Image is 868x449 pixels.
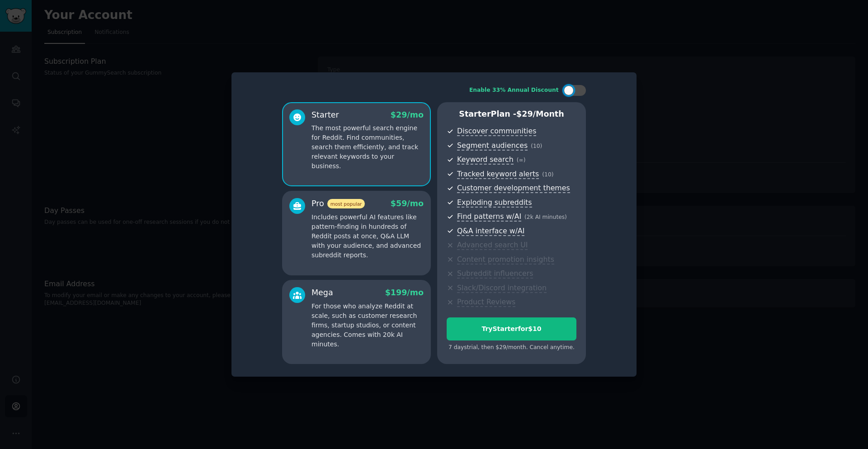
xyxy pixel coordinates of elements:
[311,287,333,298] div: Mega
[524,214,567,220] span: ( 2k AI minutes )
[457,212,521,222] span: Find patterns w/AI
[311,302,424,349] p: For those who analyze Reddit at scale, such as customer research firms, startup studios, or conte...
[391,110,424,119] span: $ 29 /mo
[457,127,536,136] span: Discover communities
[391,199,424,208] span: $ 59 /mo
[457,284,547,293] span: Slack/Discord integration
[311,123,424,171] p: The most powerful search engine for Reddit. Find communities, search them efficiently, and track ...
[327,199,365,208] span: most popular
[531,143,542,149] span: ( 10 )
[469,86,559,95] div: Enable 33% Annual Discount
[457,141,528,151] span: Segment audiences
[457,198,532,208] span: Exploding subreddits
[311,213,424,260] p: Includes powerful AI features like pattern-finding in hundreds of Reddit posts at once, Q&A LLM w...
[457,298,515,307] span: Product Reviews
[457,241,528,250] span: Advanced search UI
[447,324,576,334] div: Try Starter for $10
[447,344,576,352] div: 7 days trial, then $ 29 /month . Cancel anytime.
[517,157,526,163] span: ( ∞ )
[447,109,576,120] p: Starter Plan -
[542,171,553,178] span: ( 10 )
[457,269,533,279] span: Subreddit influencers
[311,109,339,121] div: Starter
[385,288,424,297] span: $ 199 /mo
[311,198,365,209] div: Pro
[457,184,570,193] span: Customer development themes
[457,170,539,179] span: Tracked keyword alerts
[457,255,554,265] span: Content promotion insights
[457,227,524,236] span: Q&A interface w/AI
[447,317,576,340] button: TryStarterfor$10
[457,155,514,165] span: Keyword search
[516,109,564,118] span: $ 29 /month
